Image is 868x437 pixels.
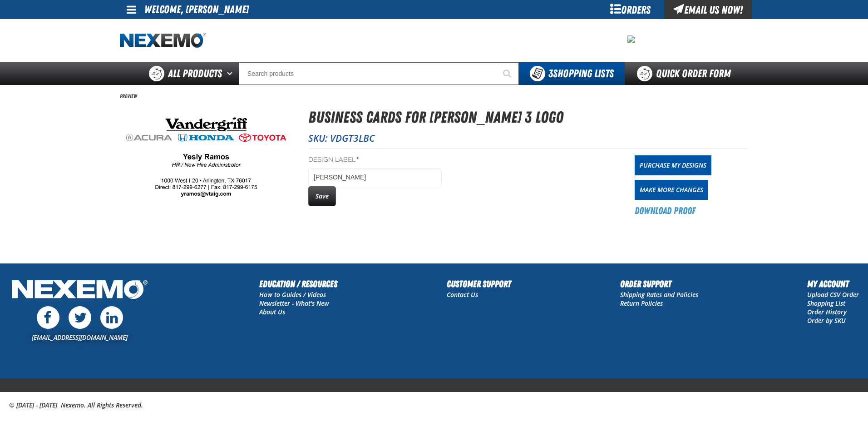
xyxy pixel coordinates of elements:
h2: My Account [807,277,859,291]
a: About Us [259,308,285,316]
h2: Education / Resources [259,277,337,291]
img: Nexemo logo [120,33,206,49]
a: Shopping List [807,299,845,308]
span: Preview [120,93,137,100]
strong: 3 [548,67,553,80]
a: Upload CSV Order [807,290,859,299]
input: Design Label [308,168,442,186]
a: Home [120,33,206,49]
a: Make More Changes [635,180,708,200]
label: Design Label [308,156,442,164]
a: Return Policies [620,299,663,308]
a: Quick Order Form [625,62,748,85]
input: Search [239,62,519,85]
a: Order by SKU [807,316,846,325]
a: Contact Us [447,290,478,299]
a: Newsletter - What's New [259,299,329,308]
img: 2dd3be7795f1e860c5f7d334baa36dca.jpeg [627,35,635,43]
span: Shopping Lists [548,67,614,80]
h1: Business Cards for [PERSON_NAME] 3 Logo [308,105,748,129]
button: You have 3 Shopping Lists. Open to view details [519,62,625,85]
a: Download Proof [635,204,695,217]
button: Start Searching [496,62,519,85]
a: Shipping Rates and Policies [620,290,698,299]
a: Order History [807,308,847,316]
button: Save [308,186,336,206]
span: All Products [168,65,222,82]
a: [EMAIL_ADDRESS][DOMAIN_NAME] [32,333,128,342]
h2: Customer Support [447,277,511,291]
span: SKU: VDGT3LBC [308,132,375,144]
button: Open All Products pages [224,62,239,85]
img: VDGT3LBC-VDGT3LBC3.5x2-1755119147-689cfe2b6521f814802864.jpg [120,105,292,204]
a: How to Guides / Videos [259,290,326,299]
img: Nexemo Logo [9,277,150,304]
a: Purchase My Designs [635,155,711,175]
h2: Order Support [620,277,698,291]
